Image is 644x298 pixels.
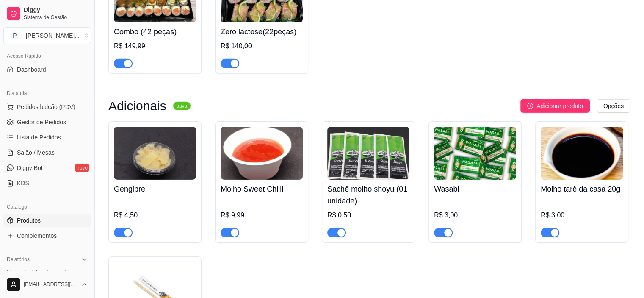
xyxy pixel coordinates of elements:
a: Relatórios de vendas [3,266,91,280]
h4: Wasabi [434,183,516,195]
span: Produtos [17,216,41,225]
div: R$ 9,99 [221,210,303,220]
h4: Combo (42 peças) [114,26,196,38]
h4: Sachê molho shoyu (01 unidade) [327,183,409,207]
a: Diggy Botnovo [3,161,91,175]
span: P [11,31,19,40]
div: R$ 3,00 [541,210,623,220]
span: Opções [603,101,624,111]
div: R$ 149,99 [114,41,196,51]
img: product-image [541,127,623,180]
a: Lista de Pedidos [3,131,91,144]
span: Salão / Mesas [17,148,55,157]
sup: ativa [173,102,191,110]
h4: Zero lactose(22peças) [221,26,303,38]
span: Gestor de Pedidos [17,118,66,126]
div: R$ 3,00 [434,210,516,220]
span: Adicionar produto [536,101,583,111]
span: plus-circle [527,103,533,109]
a: DiggySistema de Gestão [3,3,91,24]
div: R$ 4,50 [114,210,196,220]
span: Relatórios de vendas [17,269,73,277]
a: Salão / Mesas [3,146,91,159]
h4: Gengibre [114,183,196,195]
a: Gestor de Pedidos [3,115,91,129]
h4: Molho Sweet Chilli [221,183,303,195]
span: Sistema de Gestão [24,14,88,21]
div: R$ 140,00 [221,41,303,51]
div: R$ 0,50 [327,210,409,220]
a: Dashboard [3,63,91,76]
h3: Adicionais [108,101,166,111]
div: Acesso Rápido [3,49,91,63]
span: KDS [17,179,29,187]
span: Dashboard [17,65,46,74]
div: Dia a dia [3,86,91,100]
img: product-image [114,127,196,180]
img: product-image [434,127,516,180]
span: [EMAIL_ADDRESS][DOMAIN_NAME] [24,281,77,288]
span: Complementos [17,231,57,240]
div: Catálogo [3,200,91,214]
img: product-image [221,127,303,180]
h4: Molho tarê da casa 20g [541,183,623,195]
button: Pedidos balcão (PDV) [3,100,91,114]
img: product-image [327,127,409,180]
a: Produtos [3,214,91,227]
span: Diggy Bot [17,164,43,172]
span: Pedidos balcão (PDV) [17,103,75,111]
a: KDS [3,176,91,190]
div: [PERSON_NAME] ... [26,31,80,40]
button: [EMAIL_ADDRESS][DOMAIN_NAME] [3,274,91,295]
span: Relatórios [7,256,30,263]
button: Select a team [3,27,91,44]
button: Adicionar produto [520,99,590,113]
button: Opções [597,99,630,113]
span: Lista de Pedidos [17,133,61,142]
span: Diggy [24,6,88,14]
a: Complementos [3,229,91,242]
